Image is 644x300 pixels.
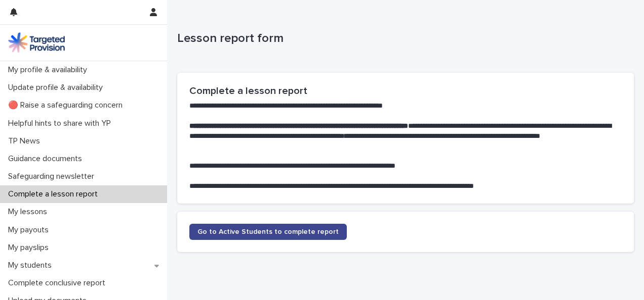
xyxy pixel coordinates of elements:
[4,136,48,146] p: TP News
[4,243,57,253] p: My payslips
[4,119,119,128] p: Helpful hints to share with YP
[4,261,60,270] p: My students
[4,172,102,181] p: Safeguarding newsletter
[4,225,57,235] p: My payouts
[189,85,622,97] h2: Complete a lesson report
[4,278,113,288] p: Complete conclusive report
[4,207,55,217] p: My lessons
[8,32,65,53] img: M5nRWzHhSzIhMunXDL62
[4,101,131,110] p: 🔴 Raise a safeguarding concern
[177,31,630,46] p: Lesson report form
[4,83,111,92] p: Update profile & availability
[189,224,347,240] a: Go to Active Students to complete report
[4,154,90,164] p: Guidance documents
[197,228,339,235] span: Go to Active Students to complete report
[4,189,106,199] p: Complete a lesson report
[4,65,95,75] p: My profile & availability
